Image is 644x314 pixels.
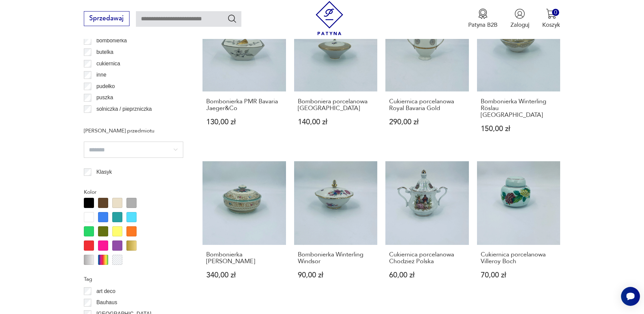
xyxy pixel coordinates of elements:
a: Bombonierka Thomas Ivory RosenthalBombonierka [PERSON_NAME]340,00 zł [202,161,286,295]
button: 0Koszyk [542,8,560,29]
p: butelka [96,48,113,57]
button: Zaloguj [510,8,529,29]
p: 140,00 zł [298,119,374,126]
button: Szukaj [227,14,237,23]
div: 0 [552,9,559,16]
p: słoik [96,116,107,125]
p: cukiernica [96,59,120,68]
h3: Bombonierka Winterling Röslau [GEOGRAPHIC_DATA] [481,98,557,119]
p: 130,00 zł [206,119,282,126]
img: Ikona koszyka [546,8,556,19]
p: Patyna B2B [468,21,498,29]
p: solniczka / pieprzniczka [96,105,152,113]
p: Zaloguj [510,21,529,29]
p: Bauhaus [96,298,117,307]
p: 60,00 zł [389,272,465,279]
h3: Bomboniera porcelanowa [GEOGRAPHIC_DATA] [298,98,374,112]
button: Patyna B2B [468,8,498,29]
p: [PERSON_NAME] przedmiotu [84,126,183,135]
a: Bombonierka Winterling WindsorBombonierka Winterling Windsor90,00 zł [294,161,378,295]
img: Ikonka użytkownika [515,8,525,19]
p: 90,00 zł [298,272,374,279]
p: puszka [96,93,113,102]
iframe: Smartsupp widget button [621,287,640,306]
p: art deco [96,287,115,296]
button: Sprzedawaj [84,11,129,26]
p: Kolor [84,188,183,196]
a: Cukiernica porcelanowa Villeroy BochCukiernica porcelanowa Villeroy Boch70,00 zł [477,161,560,295]
h3: Bombonierka PMR Bavaria Jaeger&Co [206,98,282,112]
h3: Cukiernica porcelanowa Royal Bavaria Gold [389,98,465,112]
p: bombonierka [96,36,127,45]
a: Cukiernica porcelanowa Chodzież PolskaCukiernica porcelanowa Chodzież Polska60,00 zł [385,161,469,295]
p: Klasyk [96,168,112,176]
p: 150,00 zł [481,125,557,132]
p: pudełko [96,82,115,91]
p: 290,00 zł [389,119,465,126]
a: Bomboniera porcelanowa BavariaBomboniera porcelanowa [GEOGRAPHIC_DATA]140,00 zł [294,8,378,148]
a: Bombonierka Winterling Röslau BavariaBombonierka Winterling Röslau [GEOGRAPHIC_DATA]150,00 zł [477,8,560,148]
p: Tag [84,275,183,284]
a: Sprzedawaj [84,16,129,22]
h3: Cukiernica porcelanowa Chodzież Polska [389,251,465,265]
p: inne [96,70,106,79]
img: Patyna - sklep z meblami i dekoracjami vintage [312,1,347,35]
p: 340,00 zł [206,272,282,279]
a: Ikona medaluPatyna B2B [468,8,498,29]
p: 70,00 zł [481,272,557,279]
h3: Bombonierka [PERSON_NAME] [206,251,282,265]
p: Koszyk [542,21,560,29]
a: Cukiernica porcelanowa Royal Bavaria GoldCukiernica porcelanowa Royal Bavaria Gold290,00 zł [385,8,469,148]
img: Ikona medalu [478,8,488,19]
h3: Bombonierka Winterling Windsor [298,251,374,265]
h3: Cukiernica porcelanowa Villeroy Boch [481,251,557,265]
a: Bombonierka PMR Bavaria Jaeger&CoBombonierka PMR Bavaria Jaeger&Co130,00 zł [202,8,286,148]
